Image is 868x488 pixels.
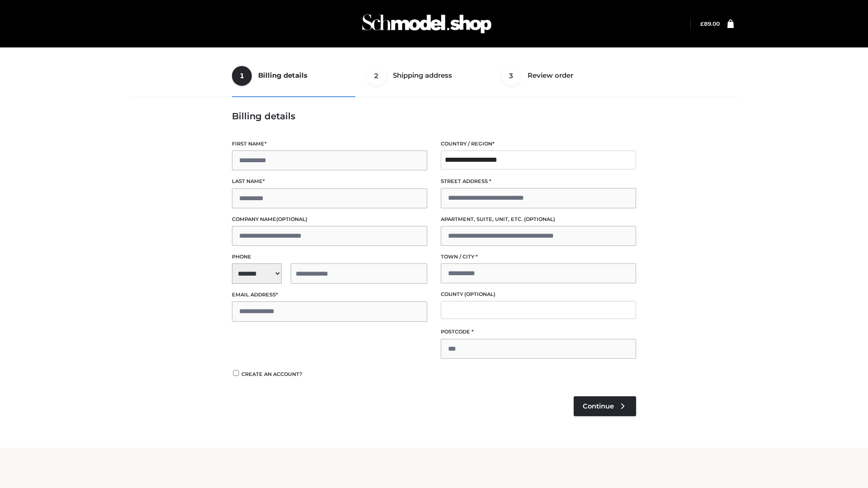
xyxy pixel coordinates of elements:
[441,290,636,299] label: County
[583,402,614,410] span: Continue
[232,111,636,122] h3: Billing details
[232,370,240,376] input: Create an account?
[232,253,427,261] label: Phone
[232,291,427,299] label: Email address
[441,328,636,336] label: Postcode
[700,20,720,27] a: £89.00
[232,140,427,148] label: First name
[232,215,427,224] label: Company name
[524,216,555,222] span: (optional)
[441,177,636,186] label: Street address
[441,253,636,261] label: Town / City
[359,6,495,42] img: Schmodel Admin 964
[241,371,302,377] span: Create an account?
[574,396,636,416] a: Continue
[441,140,636,148] label: Country / Region
[700,20,704,27] span: £
[464,291,495,297] span: (optional)
[441,215,636,224] label: Apartment, suite, unit, etc.
[232,177,427,186] label: Last name
[276,216,307,222] span: (optional)
[700,20,720,27] bdi: 89.00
